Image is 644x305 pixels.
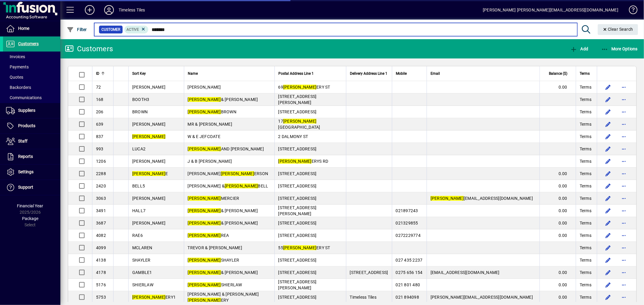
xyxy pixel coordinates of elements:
[619,280,629,290] button: More options
[188,270,221,275] em: [PERSON_NAME]
[278,295,317,300] span: [STREET_ADDRESS]
[278,109,317,114] span: [STREET_ADDRESS]
[18,154,33,159] span: Reports
[580,245,591,251] span: Terms
[132,258,151,263] span: SHAYLER
[3,149,60,164] a: Reports
[603,268,613,277] button: Edit
[188,196,239,201] span: MERCIER
[350,70,387,77] span: Delivery Address Line 1
[18,41,39,46] span: Customers
[278,171,317,176] span: [STREET_ADDRESS]
[603,119,613,129] button: Edit
[18,26,29,31] span: Home
[96,70,99,77] span: ID
[188,233,229,238] span: REA
[278,184,317,188] span: [STREET_ADDRESS]
[603,181,613,191] button: Edit
[188,70,271,77] div: Name
[396,70,407,77] span: Mobile
[188,97,258,102] span: & [PERSON_NAME]
[431,295,533,300] span: [PERSON_NAME][EMAIL_ADDRESS][DOMAIN_NAME]
[619,268,629,277] button: More options
[396,258,423,263] span: 027 435 2237
[188,270,258,275] span: & [PERSON_NAME]
[101,27,120,33] span: Customer
[603,218,613,228] button: Edit
[580,96,591,102] span: Terms
[619,206,629,215] button: More options
[96,97,104,102] span: 168
[483,5,618,15] div: [PERSON_NAME] [PERSON_NAME][EMAIL_ADDRESS][DOMAIN_NAME]
[188,184,268,188] span: [PERSON_NAME] & BELL
[580,294,591,300] span: Terms
[188,282,221,287] em: [PERSON_NAME]
[188,134,221,139] span: W & E JEFCOATE
[80,5,99,15] button: Add
[188,258,239,263] span: SHAYLER
[124,26,149,33] mat-chip: Activation Status: Active
[188,109,237,114] span: BROWN
[350,295,377,300] span: Timeless Tiles
[18,169,34,174] span: Settings
[132,171,168,176] span: E
[580,195,591,201] span: Terms
[580,257,591,263] span: Terms
[278,159,328,164] span: ERYS RD
[278,270,317,275] span: [STREET_ADDRESS]
[188,258,221,263] em: [PERSON_NAME]
[132,233,143,238] span: RAE6
[132,196,165,201] span: [PERSON_NAME]
[132,282,153,287] span: SHIERLAW
[619,132,629,141] button: More options
[96,270,106,275] span: 4178
[65,44,113,54] div: Customers
[580,208,591,214] span: Terms
[96,295,106,300] span: 5753
[603,231,613,240] button: Edit
[96,134,104,139] span: 837
[431,196,464,201] em: [PERSON_NAME]
[278,85,330,90] span: 69 ERY ST
[619,181,629,191] button: More options
[119,5,145,15] div: Timeless Tiles
[278,94,317,105] span: [STREET_ADDRESS][PERSON_NAME]
[431,70,440,77] span: Email
[540,205,576,217] td: 0.00
[3,72,60,82] a: Quotes
[580,183,591,189] span: Terms
[603,243,613,253] button: Edit
[188,146,221,151] em: [PERSON_NAME]
[188,221,221,225] em: [PERSON_NAME]
[278,119,320,130] span: 17 [GEOGRAPHIC_DATA]
[580,121,591,127] span: Terms
[96,109,104,114] span: 206
[603,193,613,203] button: Edit
[132,122,165,127] span: [PERSON_NAME]
[188,208,221,213] em: [PERSON_NAME]
[619,292,629,302] button: More options
[96,159,106,164] span: 1206
[6,54,25,59] span: Invoices
[603,107,613,117] button: Edit
[603,292,613,302] button: Edit
[132,295,176,300] span: ERY1
[601,46,638,51] span: More Options
[278,279,317,290] span: [STREET_ADDRESS][PERSON_NAME]
[3,93,60,103] a: Communications
[580,282,591,288] span: Terms
[3,21,60,36] a: Home
[278,205,317,216] span: [STREET_ADDRESS][PERSON_NAME]
[96,221,106,225] span: 3687
[132,146,146,151] span: LUCA2
[540,217,576,229] td: 0.00
[283,119,316,124] em: [PERSON_NAME]
[619,193,629,203] button: More options
[619,95,629,104] button: More options
[431,70,536,77] div: Email
[132,97,149,102] span: BOOTH3
[570,46,588,51] span: Add
[396,70,423,77] div: Mobile
[96,122,104,127] span: 639
[278,134,308,139] span: 2 DALMONY ST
